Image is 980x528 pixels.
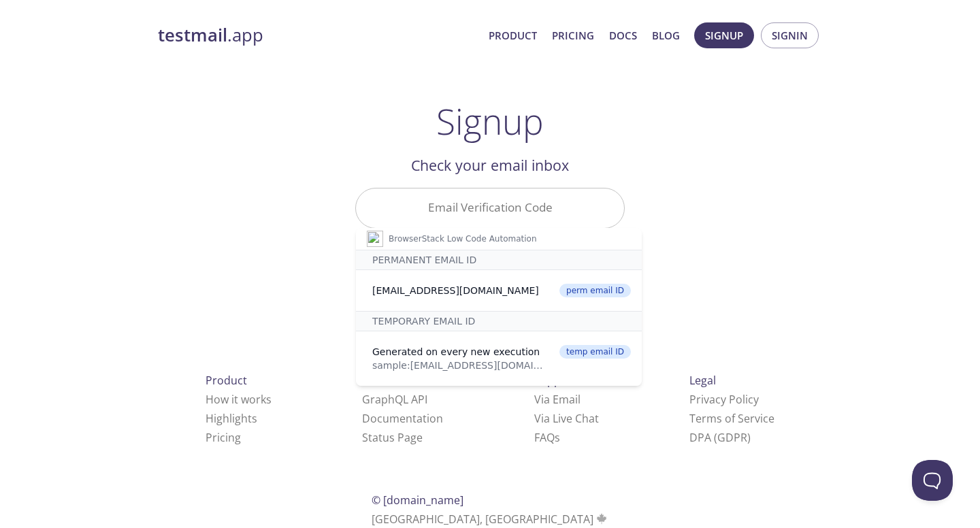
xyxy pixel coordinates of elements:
a: Docs [609,27,637,44]
span: [GEOGRAPHIC_DATA], [GEOGRAPHIC_DATA] [372,512,609,527]
a: Pricing [206,430,241,445]
a: Highlights [206,411,257,426]
a: testmail.app [158,24,478,47]
a: Blog [652,27,680,44]
span: Signup [705,27,743,44]
a: Via Live Chat [534,411,599,426]
a: How it works [206,392,272,407]
a: DPA (GDPR) [689,430,751,445]
a: FAQ [534,430,560,445]
strong: testmail [158,23,227,47]
a: GraphQL API [362,392,427,407]
button: Signup [694,22,754,48]
a: Status Page [362,430,423,445]
span: © [DOMAIN_NAME] [372,493,463,508]
span: Legal [689,373,716,388]
a: Via Email [534,392,581,407]
span: Product [206,373,247,388]
span: Signin [772,27,808,44]
a: Documentation [362,411,443,426]
a: Product [489,27,537,44]
a: Pricing [552,27,594,44]
span: s [555,430,560,445]
a: Terms of Service [689,411,774,426]
h2: Check your email inbox [355,154,625,177]
iframe: Help Scout Beacon - Open [912,460,953,501]
button: Signin [761,22,819,48]
a: Privacy Policy [689,392,759,407]
h1: Signup [436,101,544,142]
